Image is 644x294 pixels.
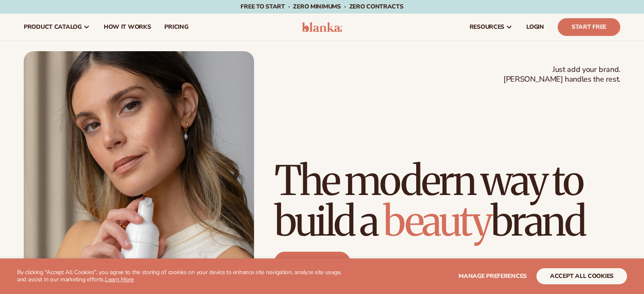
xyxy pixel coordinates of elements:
[240,3,403,11] span: Free to start · ZERO minimums · ZERO contracts
[274,160,620,242] h1: The modern way to build a brand
[558,18,620,36] a: Start Free
[104,24,151,30] span: How It Works
[17,14,97,41] a: product catalog
[24,24,82,30] span: product catalog
[536,268,627,284] button: accept all cookies
[463,14,520,41] a: resources
[164,24,188,30] span: pricing
[503,65,620,85] span: Just add your brand. [PERSON_NAME] handles the rest.
[97,14,158,41] a: How It Works
[526,24,544,30] span: LOGIN
[17,269,351,283] p: By clicking "Accept All Cookies", you agree to the storing of cookies on your device to enhance s...
[520,14,551,41] a: LOGIN
[158,14,195,41] a: pricing
[105,275,134,283] a: Learn More
[383,196,491,247] span: beauty
[302,22,342,32] img: logo
[459,272,527,280] span: Manage preferences
[274,252,350,272] a: Start free
[459,268,527,284] button: Manage preferences
[470,24,504,30] span: resources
